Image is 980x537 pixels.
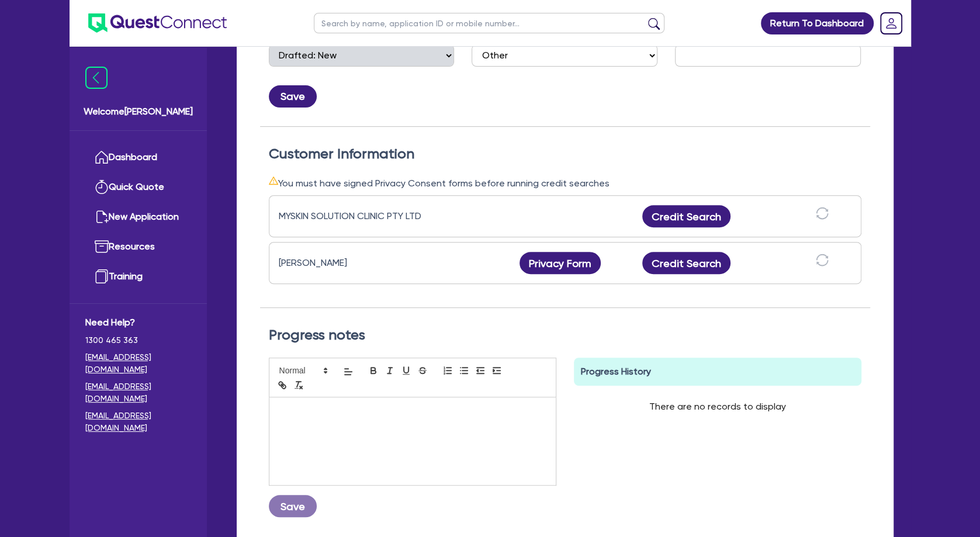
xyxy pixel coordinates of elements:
[95,240,109,254] img: resources
[85,380,191,405] a: [EMAIL_ADDRESS][DOMAIN_NAME]
[761,12,874,34] a: Return To Dashboard
[269,85,317,108] button: Save
[876,8,906,39] a: Dropdown toggle
[269,176,278,185] span: warning
[95,210,109,224] img: new-application
[85,143,191,172] a: Dashboard
[314,13,664,33] input: Search by name, application ID or mobile number...
[85,351,191,376] a: [EMAIL_ADDRESS][DOMAIN_NAME]
[520,252,601,274] button: Privacy Form
[635,386,800,428] div: There are no records to display
[85,202,191,232] a: New Application
[574,358,861,386] div: Progress History
[95,269,109,283] img: training
[95,180,109,194] img: quick-quote
[279,209,425,223] div: MYSKIN SOLUTION CLINIC PTY LTD
[642,252,731,274] button: Credit Search
[88,13,227,33] img: quest-connect-logo-blue
[816,207,829,220] span: sync
[279,256,425,270] div: [PERSON_NAME]
[269,495,317,517] button: Save
[85,67,108,89] img: icon-menu-close
[812,206,832,227] button: sync
[85,410,191,434] a: [EMAIL_ADDRESS][DOMAIN_NAME]
[269,327,861,344] h2: Progress notes
[642,205,731,227] button: Credit Search
[85,232,191,262] a: Resources
[85,316,191,330] span: Need Help?
[85,334,191,347] span: 1300 465 363
[269,145,861,162] h2: Customer Information
[84,105,193,119] span: Welcome [PERSON_NAME]
[85,262,191,292] a: Training
[816,254,829,266] span: sync
[812,253,832,273] button: sync
[269,176,861,190] div: You must have signed Privacy Consent forms before running credit searches
[85,172,191,202] a: Quick Quote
